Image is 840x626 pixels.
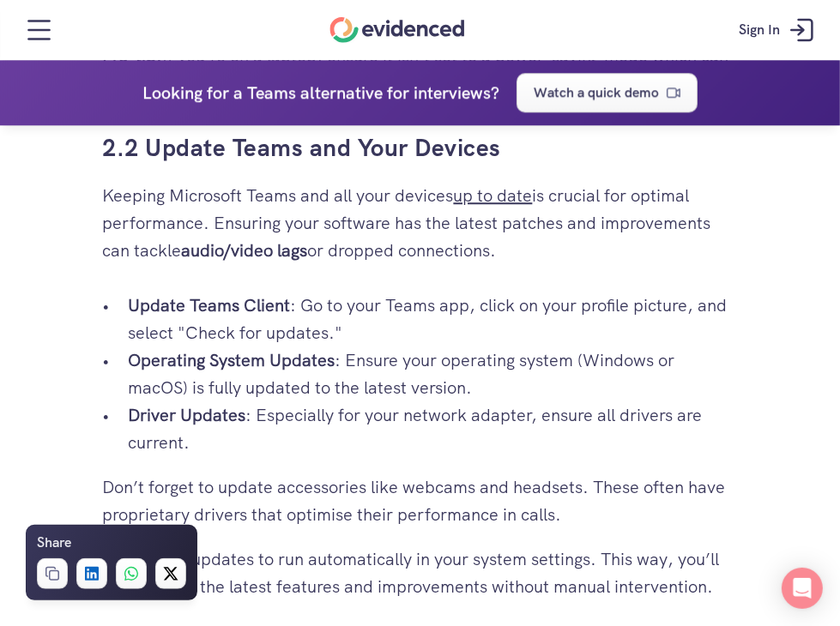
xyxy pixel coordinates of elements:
a: 2.2 Update Teams and Your Devices [103,132,502,163]
a: Home [330,17,465,43]
p: Keeping Microsoft Teams and all your devices is crucial for optimal performance. Ensuring your so... [103,182,738,264]
a: Sign In [726,4,831,56]
p: Don’t forget to update accessories like webcams and headsets. These often have proprietary driver... [103,473,738,528]
h4: Looking for a Teams alternative for interviews? [142,79,499,106]
p: Set updates to run automatically in your system settings. This way, you’ll always have the latest... [103,545,738,600]
strong: audio/video lags [182,239,308,262]
p: : Go to your Teams app, click on your profile picture, and select "Check for updates." [129,292,738,346]
a: up to date [454,184,533,207]
p: : Especially for your network adapter, ensure all drivers are current. [129,401,738,456]
strong: Driver Updates [129,404,246,426]
p: Sign In [739,19,780,41]
strong: Update Teams Client [129,294,291,316]
p: : Ensure your operating system (Windows or macOS) is fully updated to the latest version. [129,346,738,401]
h6: Share [37,532,71,554]
a: Watch a quick demo [517,73,698,112]
strong: Operating System Updates [129,349,335,371]
p: Watch a quick demo [534,81,659,104]
div: Open Intercom Messenger [782,568,823,609]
